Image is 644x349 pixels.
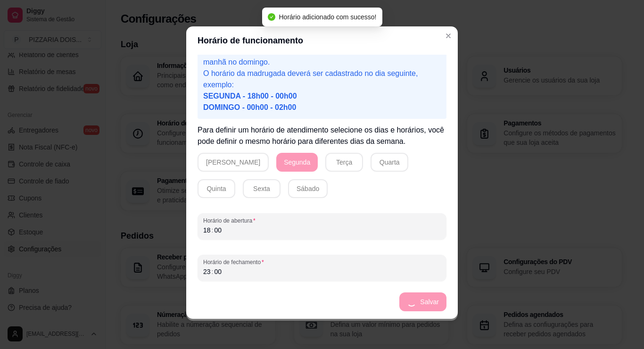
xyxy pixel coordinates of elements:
button: Close [441,28,456,43]
div: minute, [213,225,223,235]
p: O horário da madrugada deverá ser cadastrado no dia seguinte, exemplo: [203,68,441,113]
div: : [211,267,215,276]
span: Horário de abertura [203,217,441,224]
span: Horário de fechamento [203,258,441,266]
div: hour, [202,267,212,276]
header: Horário de funcionamento [186,26,458,55]
span: check-circle [268,13,275,21]
span: Horário adicionado com sucesso! [279,13,377,21]
span: SEGUNDA - 18h00 - 00h00 [203,92,297,100]
p: Para definir um horário de atendimento selecione os dias e horários, você pode definir o mesmo ho... [198,125,446,147]
div: : [211,225,215,235]
div: hour, [202,225,212,235]
div: minute, [213,267,223,276]
span: DOMINGO - 00h00 - 02h00 [203,103,296,111]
